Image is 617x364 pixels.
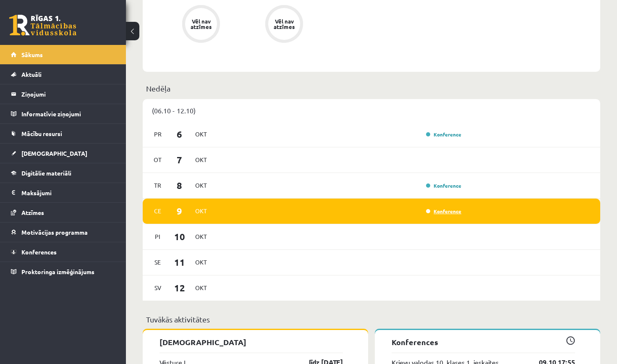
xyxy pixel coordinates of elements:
[146,314,597,325] p: Tuvākās aktivitātes
[189,18,213,29] div: Vēl nav atzīmes
[149,281,167,294] span: Sv
[146,83,597,94] p: Nedēļa
[21,209,44,216] span: Atzīmes
[21,183,115,202] legend: Maksājumi
[192,230,210,243] span: Okt
[21,51,43,58] span: Sākums
[167,178,193,192] span: 8
[21,104,115,123] legend: Informatīvie ziņojumi
[11,183,115,202] a: Maksājumi
[21,228,88,236] span: Motivācijas programma
[159,5,243,45] a: Vēl nav atzīmes
[192,281,210,294] span: Okt
[167,127,193,141] span: 6
[11,144,115,163] a: [DEMOGRAPHIC_DATA]
[192,204,210,217] span: Okt
[149,179,167,192] span: Tr
[392,336,575,348] p: Konferences
[21,130,62,137] span: Mācību resursi
[272,18,296,29] div: Vēl nav atzīmes
[11,124,115,143] a: Mācību resursi
[21,84,115,104] legend: Ziņojumi
[11,262,115,281] a: Proktoringa izmēģinājums
[11,84,115,104] a: Ziņojumi
[149,256,167,269] span: Se
[192,179,210,192] span: Okt
[192,256,210,269] span: Okt
[149,230,167,243] span: Pi
[11,223,115,242] a: Motivācijas programma
[167,204,193,218] span: 9
[243,5,326,45] a: Vēl nav atzīmes
[11,104,115,123] a: Informatīvie ziņojumi
[21,248,57,256] span: Konferences
[11,203,115,222] a: Atzīmes
[167,281,193,295] span: 12
[21,71,42,78] span: Aktuāli
[426,131,461,138] a: Konference
[426,182,461,189] a: Konference
[11,163,115,183] a: Digitālie materiāli
[426,208,461,215] a: Konference
[192,153,210,166] span: Okt
[167,230,193,244] span: 10
[21,169,71,177] span: Digitālie materiāli
[167,255,193,269] span: 11
[167,153,193,167] span: 7
[11,65,115,84] a: Aktuāli
[192,128,210,141] span: Okt
[21,149,87,157] span: [DEMOGRAPHIC_DATA]
[21,268,94,275] span: Proktoringa izmēģinājums
[11,242,115,262] a: Konferences
[149,128,167,141] span: Pr
[159,336,343,348] p: [DEMOGRAPHIC_DATA]
[143,99,600,122] div: (06.10 - 12.10)
[149,204,167,217] span: Ce
[11,45,115,64] a: Sākums
[9,15,76,36] a: Rīgas 1. Tālmācības vidusskola
[149,153,167,166] span: Ot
